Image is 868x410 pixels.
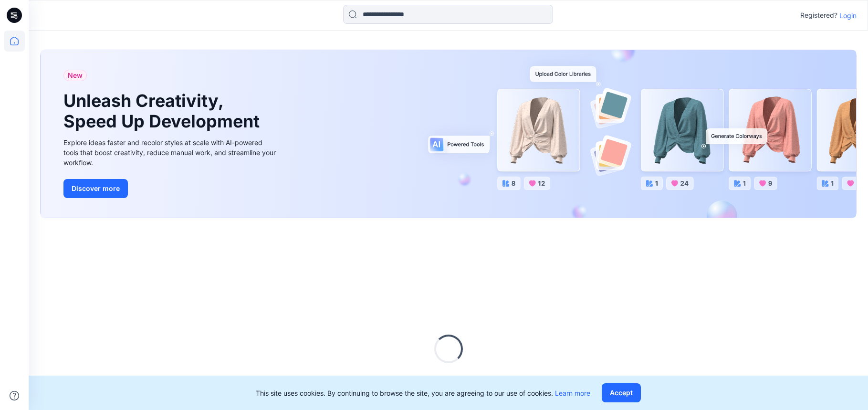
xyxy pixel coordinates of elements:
[68,70,83,81] span: New
[63,137,278,168] div: Explore ideas faster and recolor styles at scale with AI-powered tools that boost creativity, red...
[602,383,641,402] button: Accept
[63,91,264,132] h1: Unleash Creativity, Speed Up Development
[555,389,590,397] a: Learn more
[800,10,837,21] p: Registered?
[63,179,128,198] button: Discover more
[839,11,857,21] p: Login
[256,388,590,398] p: This site uses cookies. By continuing to browse the site, you are agreeing to our use of cookies.
[63,179,278,198] a: Discover more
